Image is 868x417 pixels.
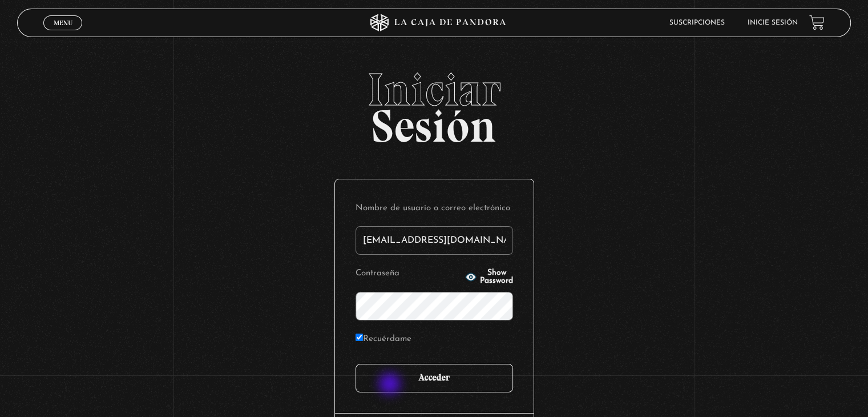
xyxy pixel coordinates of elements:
h2: Sesión [17,67,850,140]
input: Acceder [356,364,513,392]
a: Suscripciones [669,19,725,26]
span: Menu [54,19,72,26]
label: Contraseña [356,265,462,283]
input: Recuérdame [356,334,363,341]
a: View your shopping cart [809,15,825,30]
span: Iniciar [17,67,850,113]
a: Inicie sesión [748,19,798,26]
button: Show Password [465,269,513,285]
span: Show Password [480,269,513,285]
span: Cerrar [50,29,76,37]
label: Recuérdame [356,331,411,348]
label: Nombre de usuario o correo electrónico [356,200,513,218]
